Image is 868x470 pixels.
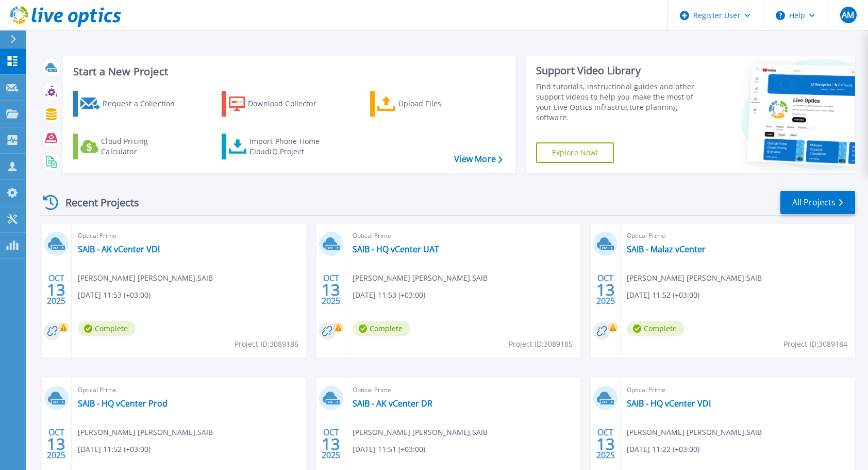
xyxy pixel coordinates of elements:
[47,285,65,294] span: 13
[78,398,168,409] a: SAIB - HQ vCenter Prod
[627,272,762,284] span: [PERSON_NAME] [PERSON_NAME] , SAIB
[78,244,160,254] a: SAIB - AK vCenter VDI
[321,271,341,309] div: OCT 2025
[536,82,703,123] div: Find tutorials, instructional guides and other support videos to help you make the most of your L...
[536,142,614,163] a: Explore Now!
[322,440,340,448] span: 13
[249,136,330,157] div: Import Phone Home CloudIQ Project
[627,384,849,396] span: Optical Prime
[73,66,502,77] h3: Start a New Project
[73,134,188,159] a: Cloud Pricing Calculator
[73,91,188,117] a: Request a Collection
[353,321,410,336] span: Complete
[78,427,213,438] span: [PERSON_NAME] [PERSON_NAME] , SAIB
[47,440,65,448] span: 13
[842,11,854,19] span: AM
[596,285,615,294] span: 13
[536,64,703,77] div: Support Video Library
[627,230,849,241] span: Optical Prime
[353,230,575,241] span: Optical Prime
[596,440,615,448] span: 13
[509,338,573,350] span: Project ID: 3089185
[353,444,425,455] span: [DATE] 11:51 (+03:00)
[353,384,575,396] span: Optical Prime
[46,271,66,309] div: OCT 2025
[40,190,153,215] div: Recent Projects
[353,244,439,254] a: SAIB - HQ vCenter UAT
[780,191,855,214] a: All Projects
[596,425,615,463] div: OCT 2025
[321,425,341,463] div: OCT 2025
[78,230,300,241] span: Optical Prime
[46,425,66,463] div: OCT 2025
[353,289,425,301] span: [DATE] 11:53 (+03:00)
[248,93,330,114] div: Download Collector
[103,93,185,114] div: Request a Collection
[78,444,151,455] span: [DATE] 11:52 (+03:00)
[783,338,847,350] span: Project ID: 3089184
[101,136,183,157] div: Cloud Pricing Calculator
[627,444,699,455] span: [DATE] 11:22 (+03:00)
[322,285,340,294] span: 13
[627,289,699,301] span: [DATE] 11:52 (+03:00)
[78,272,213,284] span: [PERSON_NAME] [PERSON_NAME] , SAIB
[353,272,488,284] span: [PERSON_NAME] [PERSON_NAME] , SAIB
[596,271,615,309] div: OCT 2025
[627,398,711,409] a: SAIB - HQ vCenter VDI
[78,384,300,396] span: Optical Prime
[235,338,298,350] span: Project ID: 3089186
[627,244,706,254] a: SAIB - Malaz vCenter
[353,398,432,409] a: SAIB - AK vCenter DR
[627,321,685,336] span: Complete
[454,154,502,164] a: View More
[78,289,151,301] span: [DATE] 11:53 (+03:00)
[222,91,337,117] a: Download Collector
[353,427,488,438] span: [PERSON_NAME] [PERSON_NAME] , SAIB
[627,427,762,438] span: [PERSON_NAME] [PERSON_NAME] , SAIB
[78,321,136,336] span: Complete
[370,91,485,117] a: Upload Files
[398,93,481,114] div: Upload Files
